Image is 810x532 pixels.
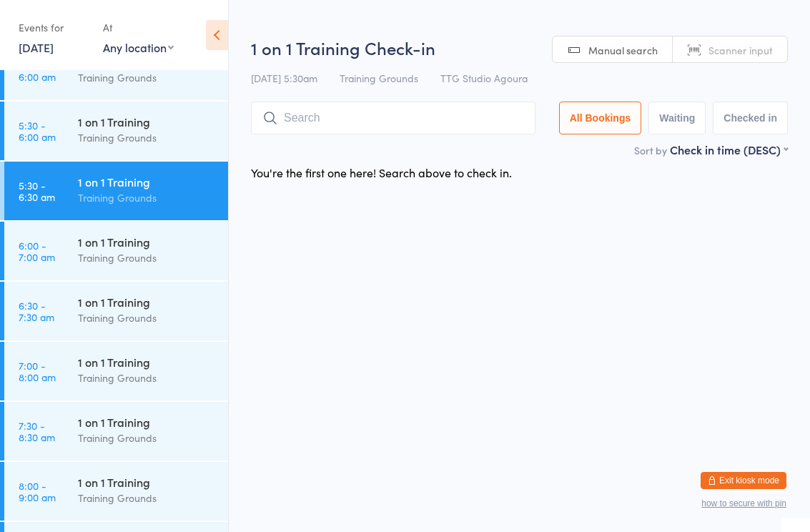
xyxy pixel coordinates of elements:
[19,420,55,443] time: 7:30 - 8:30 am
[78,310,216,326] div: Training Grounds
[19,480,56,503] time: 8:00 - 9:00 am
[78,250,216,266] div: Training Grounds
[19,119,56,142] time: 5:30 - 6:00 am
[634,143,667,157] label: Sort by
[78,474,216,490] div: 1 on 1 Training
[19,300,54,322] time: 6:30 - 7:30 am
[251,164,512,180] div: You're the first one here! Search above to check in.
[78,114,216,129] div: 1 on 1 Training
[78,129,216,146] div: Training Grounds
[440,71,528,85] span: TTG Studio Agoura
[701,498,786,508] button: how to secure with pin
[103,39,174,55] div: Any location
[19,179,55,202] time: 5:30 - 6:30 am
[4,162,228,220] a: 5:30 -6:30 am1 on 1 TrainingTraining Grounds
[559,102,642,134] button: All Bookings
[78,69,216,86] div: Training Grounds
[78,234,216,250] div: 1 on 1 Training
[251,36,788,59] h2: 1 on 1 Training Check-in
[4,282,228,340] a: 6:30 -7:30 am1 on 1 TrainingTraining Grounds
[19,360,56,383] time: 7:00 - 8:00 am
[19,39,54,55] a: [DATE]
[4,41,228,100] a: 5:00 -6:00 am1 on 1 TrainingTraining Grounds
[708,43,773,57] span: Scanner input
[4,342,228,400] a: 7:00 -8:00 am1 on 1 TrainingTraining Grounds
[19,240,55,262] time: 6:00 - 7:00 am
[19,59,56,82] time: 5:00 - 6:00 am
[78,430,216,446] div: Training Grounds
[78,354,216,370] div: 1 on 1 Training
[251,102,535,134] input: Search
[78,370,216,386] div: Training Grounds
[78,294,216,310] div: 1 on 1 Training
[4,102,228,160] a: 5:30 -6:00 am1 on 1 TrainingTraining Grounds
[4,222,228,280] a: 6:00 -7:00 am1 on 1 TrainingTraining Grounds
[78,174,216,189] div: 1 on 1 Training
[701,472,786,489] button: Exit kiosk mode
[78,189,216,206] div: Training Grounds
[648,102,706,134] button: Waiting
[78,490,216,506] div: Training Grounds
[4,402,228,460] a: 7:30 -8:30 am1 on 1 TrainingTraining Grounds
[251,71,317,85] span: [DATE] 5:30am
[588,43,658,57] span: Manual search
[78,414,216,430] div: 1 on 1 Training
[103,16,174,39] div: At
[340,71,418,85] span: Training Grounds
[4,462,228,521] a: 8:00 -9:00 am1 on 1 TrainingTraining Grounds
[713,102,788,134] button: Checked in
[670,142,788,157] div: Check in time (DESC)
[19,16,89,39] div: Events for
